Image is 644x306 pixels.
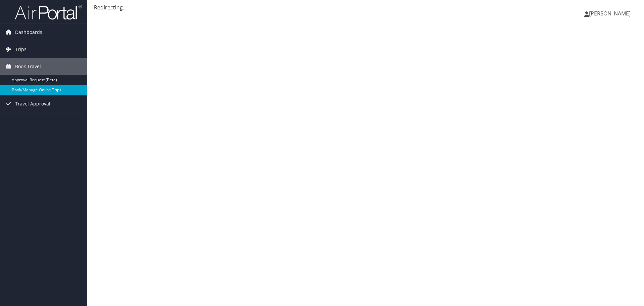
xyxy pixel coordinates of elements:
[15,95,50,112] span: Travel Approval
[15,41,26,58] span: Trips
[15,24,42,41] span: Dashboards
[15,58,41,75] span: Book Travel
[15,4,82,20] img: airportal-logo.png
[584,3,637,24] a: [PERSON_NAME]
[589,10,631,17] span: [PERSON_NAME]
[94,3,637,11] div: Redirecting...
